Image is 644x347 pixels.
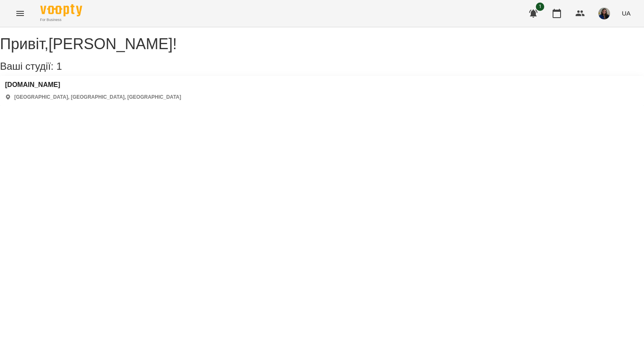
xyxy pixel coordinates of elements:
span: UA [622,9,631,18]
a: [DOMAIN_NAME] [5,81,181,89]
button: Menu [10,3,30,24]
img: Voopty Logo [40,4,82,16]
span: 1 [56,60,62,72]
button: UA [618,5,634,21]
img: ae595b08ead7d6d5f9af2f06f99573c6.jpeg [598,8,610,19]
span: 1 [536,3,544,11]
p: [GEOGRAPHIC_DATA], [GEOGRAPHIC_DATA], [GEOGRAPHIC_DATA] [14,94,181,101]
span: For Business [40,17,82,23]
